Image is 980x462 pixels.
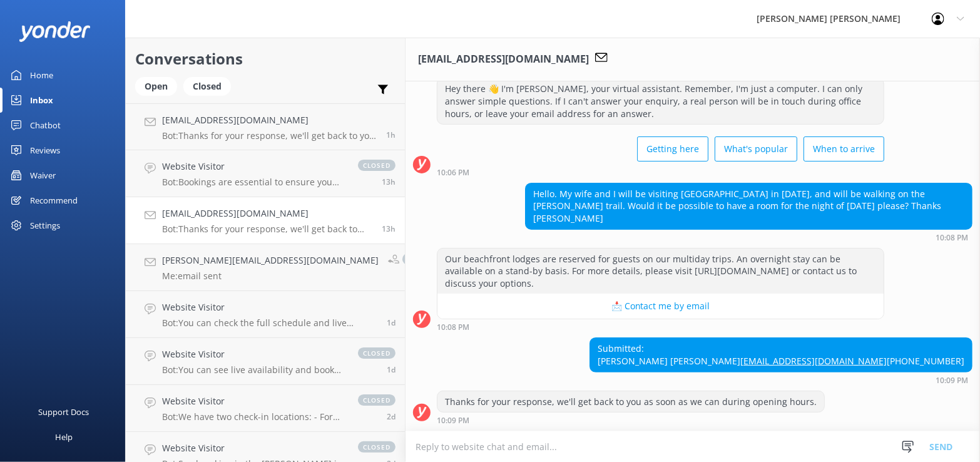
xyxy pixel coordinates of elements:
[162,254,379,267] h4: [PERSON_NAME][EMAIL_ADDRESS][DOMAIN_NAME]
[162,364,345,376] p: Bot: You can see live availability and book the 3 Day Self-Guided Walk online at [URL][DOMAIN_NAM...
[135,77,177,96] div: Open
[936,234,968,242] strong: 10:08 PM
[126,197,405,244] a: [EMAIL_ADDRESS][DOMAIN_NAME]Bot:Thanks for your response, we'll get back to you as soon as we can...
[437,249,884,294] div: Our beachfront lodges are reserved for guests on our multiday trips. An overnight stay can be ava...
[30,88,53,113] div: Inbox
[382,223,396,234] span: Aug 26 2025 10:09pm (UTC +12:00) Pacific/Auckland
[358,441,396,453] span: closed
[437,324,469,331] strong: 10:08 PM
[637,136,708,162] button: Getting here
[590,338,972,371] div: Submitted: [PERSON_NAME] [PERSON_NAME] [PHONE_NUMBER]
[162,177,345,188] p: Bot: Bookings are essential to ensure you are picked up at the beach of your choice. You can book...
[162,160,345,173] h4: Website Visitor
[55,424,73,449] div: Help
[162,394,345,408] h4: Website Visitor
[135,79,183,93] a: Open
[715,136,797,162] button: What's popular
[387,411,396,422] span: Aug 25 2025 04:02am (UTC +12:00) Pacific/Auckland
[936,377,968,384] strong: 10:09 PM
[437,294,884,319] button: 📩 Contact me by email
[525,233,972,242] div: Aug 26 2025 10:08pm (UTC +12:00) Pacific/Auckland
[162,317,377,329] p: Bot: You can check the full schedule and live availability for the [GEOGRAPHIC_DATA], [PERSON_NAM...
[387,364,396,375] span: Aug 25 2025 01:54pm (UTC +12:00) Pacific/Auckland
[437,169,469,177] strong: 10:06 PM
[358,347,396,359] span: closed
[590,376,972,384] div: Aug 26 2025 10:09pm (UTC +12:00) Pacific/Auckland
[30,188,78,213] div: Recommend
[162,223,372,235] p: Bot: Thanks for your response, we'll get back to you as soon as we can during opening hours.
[740,355,887,367] a: [EMAIL_ADDRESS][DOMAIN_NAME]
[183,79,237,93] a: Closed
[162,347,345,361] h4: Website Visitor
[126,338,405,385] a: Website VisitorBot:You can see live availability and book the 3 Day Self-Guided Walk online at [U...
[162,300,377,314] h4: Website Visitor
[30,138,60,163] div: Reviews
[437,168,884,177] div: Aug 26 2025 10:06pm (UTC +12:00) Pacific/Auckland
[30,63,53,88] div: Home
[162,113,377,127] h4: [EMAIL_ADDRESS][DOMAIN_NAME]
[126,103,405,150] a: [EMAIL_ADDRESS][DOMAIN_NAME]Bot:Thanks for your response, we'll get back to you as soon as we can...
[162,207,372,220] h4: [EMAIL_ADDRESS][DOMAIN_NAME]
[358,394,396,406] span: closed
[437,78,884,124] div: Hey there 👋 I'm [PERSON_NAME], your virtual assistant. Remember, I'm just a computer. I can only ...
[30,163,56,188] div: Waiver
[386,130,396,140] span: Aug 27 2025 09:35am (UTC +12:00) Pacific/Auckland
[437,322,884,331] div: Aug 26 2025 10:08pm (UTC +12:00) Pacific/Auckland
[135,47,396,71] h2: Conversations
[526,183,972,229] div: Hello. My wife and I will be visiting [GEOGRAPHIC_DATA] in [DATE], and will be walking on the [PE...
[19,21,91,42] img: yonder-white-logo.png
[162,411,345,423] p: Bot: We have two check-in locations: - For multiday trips, check in at [STREET_ADDRESS]. - For da...
[358,160,396,171] span: closed
[126,244,405,291] a: [PERSON_NAME][EMAIL_ADDRESS][DOMAIN_NAME]Me:email sentclosed
[387,317,396,328] span: Aug 25 2025 09:25pm (UTC +12:00) Pacific/Auckland
[183,77,231,96] div: Closed
[39,399,89,424] div: Support Docs
[437,417,469,424] strong: 10:09 PM
[162,441,345,455] h4: Website Visitor
[402,254,440,265] span: closed
[437,416,825,424] div: Aug 26 2025 10:09pm (UTC +12:00) Pacific/Auckland
[804,136,884,162] button: When to arrive
[162,270,379,282] p: Me: email sent
[418,51,589,68] h3: [EMAIL_ADDRESS][DOMAIN_NAME]
[126,291,405,338] a: Website VisitorBot:You can check the full schedule and live availability for the [GEOGRAPHIC_DATA...
[162,130,377,141] p: Bot: Thanks for your response, we'll get back to you as soon as we can during opening hours.
[126,150,405,197] a: Website VisitorBot:Bookings are essential to ensure you are picked up at the beach of your choice...
[382,177,396,187] span: Aug 26 2025 10:15pm (UTC +12:00) Pacific/Auckland
[437,391,824,413] div: Thanks for your response, we'll get back to you as soon as we can during opening hours.
[126,385,405,432] a: Website VisitorBot:We have two check-in locations: - For multiday trips, check in at [STREET_ADDR...
[30,213,60,238] div: Settings
[30,113,61,138] div: Chatbot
